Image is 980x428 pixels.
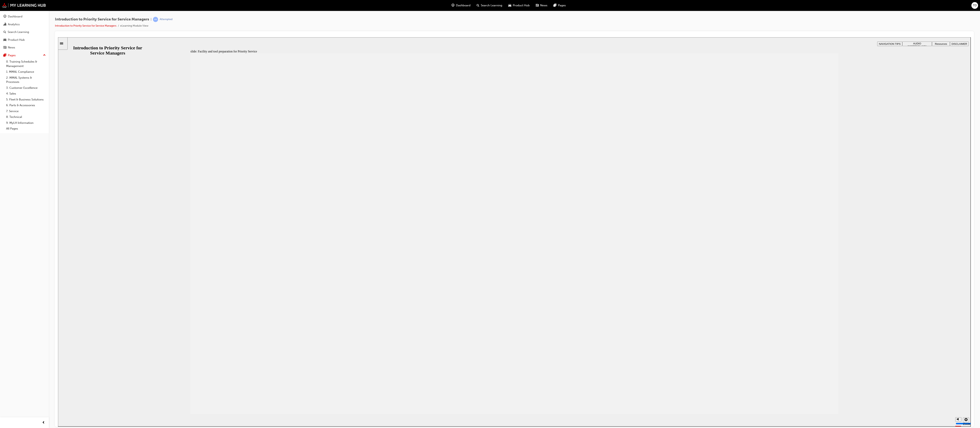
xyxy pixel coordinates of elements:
[897,380,903,384] button: Mute (Ctrl+Alt+M)
[481,3,502,8] span: Search Learning
[3,30,6,34] span: search-icon
[850,5,869,11] span: AUDIO PREFERENCES
[2,12,47,52] button: DashboardAnalyticsSearch LearningProduct HubNews
[3,15,6,18] span: guage-icon
[2,21,47,28] a: Analytics
[5,108,47,114] a: 7. Service
[474,2,505,9] a: search-iconSearch Learning
[821,5,843,8] span: NAVIGATION TIPS
[5,126,47,132] a: All Pages
[844,4,874,9] button: AUDIO PREFERENCES
[905,380,911,385] button: Settings
[533,2,550,9] a: news-iconNews
[3,46,6,49] span: news-icon
[8,53,16,58] div: Pages
[5,59,47,69] a: 0. Training Schedules & Management
[5,102,47,108] a: 6. Parts & Accessories
[3,38,6,42] span: car-icon
[153,17,158,22] span: learningRecordVerb_ATTEMPT-icon
[5,75,47,85] a: 2. MMAL Systems & Processes
[8,22,20,27] div: Analytics
[819,4,844,9] button: NAVIGATION TIPS
[3,23,6,26] span: chart-icon
[5,97,47,103] a: 5. Fleet & Business Solutions
[536,3,539,8] span: news-icon
[55,24,116,27] a: Introduction to Priority Service for Service Managers
[477,3,479,8] span: search-icon
[160,18,172,21] div: Attempted
[898,385,922,388] input: volume
[505,2,533,9] a: car-iconProduct Hub
[3,54,6,57] span: pages-icon
[5,91,47,97] a: 4. Sales
[558,3,566,8] span: Pages
[2,3,46,8] img: mmal
[5,114,47,120] a: 8. Technical
[971,2,978,9] button: TD
[892,4,911,9] button: DISCLAIMER
[8,45,15,50] div: News
[5,69,47,75] a: 1. MMAL Compliance
[973,3,977,8] span: TD
[42,420,45,425] span: prev-icon
[8,38,25,42] div: Product Hub
[120,24,148,28] li: eLearning Module View
[893,5,909,8] span: DISCLAIMER
[513,3,530,8] span: Product Hub
[452,3,454,8] span: guage-icon
[554,3,556,8] span: pages-icon
[5,85,47,91] a: 3. Customer Excellence
[456,3,470,8] span: Dashboard
[55,17,149,22] span: Introduction to Priority Service for Service Managers
[2,36,47,43] a: Product Hub
[508,3,511,8] span: car-icon
[877,5,889,8] span: Resources
[2,13,47,20] a: Dashboard
[5,120,47,126] a: 9. MyLH Information
[905,385,912,395] label: Zoom to fit
[2,52,47,59] button: Pages
[874,4,892,9] button: Resources
[151,17,151,22] span: |
[895,377,911,389] div: misc controls
[2,29,47,36] a: Search Learning
[540,3,547,8] span: News
[2,44,47,51] a: News
[8,30,29,34] div: Search Learning
[43,53,46,58] span: up-icon
[8,14,22,19] div: Dashboard
[448,2,474,9] a: guage-iconDashboard
[550,2,569,9] a: pages-iconPages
